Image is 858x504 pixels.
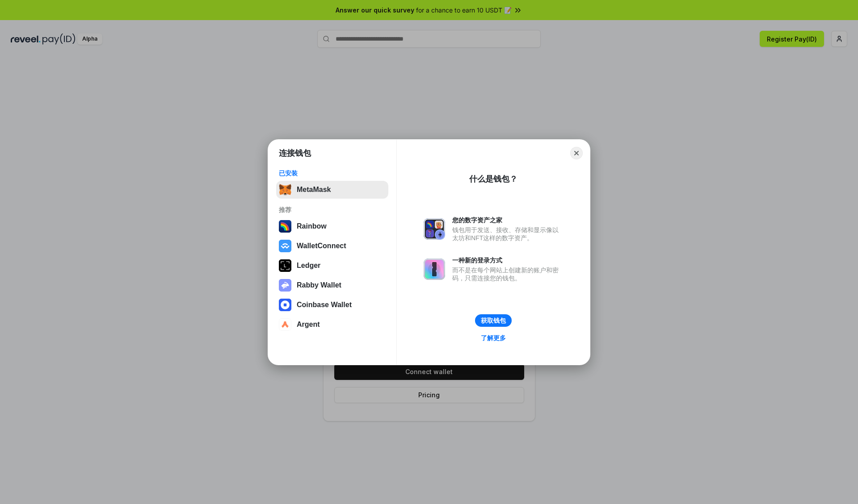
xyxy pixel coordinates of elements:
[452,226,563,242] div: 钱包用于发送、接收、存储和显示像以太坊和NFT这样的数字资产。
[279,279,291,292] img: svg+xml,%3Csvg%20xmlns%3D%22http%3A%2F%2Fwww.w3.org%2F2000%2Fsvg%22%20fill%3D%22none%22%20viewBox...
[279,169,386,177] div: 已安装
[279,206,386,214] div: 推荐
[570,147,583,159] button: Close
[297,301,352,309] div: Coinbase Wallet
[276,296,388,314] button: Coinbase Wallet
[475,314,512,327] button: 获取钱包
[424,258,445,280] img: svg+xml,%3Csvg%20xmlns%3D%22http%3A%2F%2Fwww.w3.org%2F2000%2Fsvg%22%20fill%3D%22none%22%20viewBox...
[297,281,341,289] div: Rabby Wallet
[297,262,320,270] div: Ledger
[452,216,563,224] div: 您的数字资产之家
[469,174,517,184] div: 什么是钱包？
[481,334,506,342] div: 了解更多
[475,332,511,344] a: 了解更多
[279,183,291,196] img: svg+xml,%3Csvg%20fill%3D%22none%22%20height%3D%2233%22%20viewBox%3D%220%200%2035%2033%22%20width%...
[279,220,291,233] img: svg+xml,%3Csvg%20width%3D%22120%22%20height%3D%22120%22%20viewBox%3D%220%200%20120%20120%22%20fil...
[452,266,563,282] div: 而不是在每个网站上创建新的账户和密码，只需连接您的钱包。
[481,317,506,325] div: 获取钱包
[279,240,291,252] img: svg+xml,%3Csvg%20width%3D%2228%22%20height%3D%2228%22%20viewBox%3D%220%200%2028%2028%22%20fill%3D...
[276,217,388,235] button: Rainbow
[279,318,291,331] img: svg+xml,%3Csvg%20width%3D%2228%22%20height%3D%2228%22%20viewBox%3D%220%200%2028%2028%22%20fill%3D...
[279,259,291,272] img: svg+xml,%3Csvg%20xmlns%3D%22http%3A%2F%2Fwww.w3.org%2F2000%2Fsvg%22%20width%3D%2228%22%20height%3...
[424,218,445,240] img: svg+xml,%3Csvg%20xmlns%3D%22http%3A%2F%2Fwww.w3.org%2F2000%2Fsvg%22%20fill%3D%22none%22%20viewBox...
[276,276,388,294] button: Rabby Wallet
[276,237,388,255] button: WalletConnect
[452,256,563,264] div: 一种新的登录方式
[297,242,346,250] div: WalletConnect
[297,321,320,329] div: Argent
[297,186,331,194] div: MetaMask
[279,148,311,158] h1: 连接钱包
[276,257,388,275] button: Ledger
[276,316,388,333] button: Argent
[279,299,291,311] img: svg+xml,%3Csvg%20width%3D%2228%22%20height%3D%2228%22%20viewBox%3D%220%200%2028%2028%22%20fill%3D...
[297,222,327,230] div: Rainbow
[276,181,388,199] button: MetaMask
